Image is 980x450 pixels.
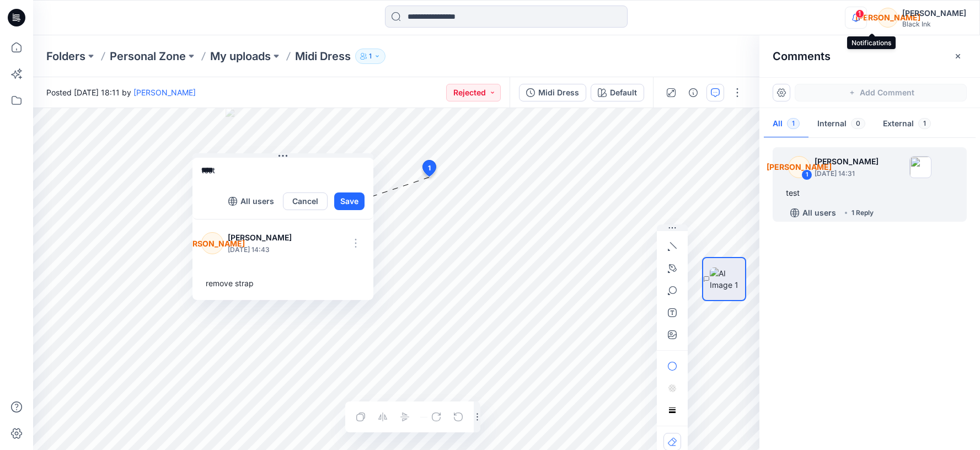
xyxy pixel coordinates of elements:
[519,84,586,101] button: Midi Dress
[201,232,223,254] div: [PERSON_NAME]
[46,49,85,64] a: Folders
[46,87,196,98] span: Posted [DATE] 18:11 by
[795,84,967,101] button: Add Comment
[764,110,808,138] button: All
[773,50,831,63] h2: Comments
[801,169,812,180] div: 1
[902,7,966,20] div: [PERSON_NAME]
[295,49,351,64] p: Midi Dress
[808,110,874,138] button: Internal
[902,20,966,28] div: Black Ink
[786,186,954,200] div: test
[815,168,879,179] p: [DATE] 14:31
[228,244,301,255] p: [DATE] 14:43
[228,231,301,244] p: [PERSON_NAME]
[710,267,745,291] img: AI Image 1
[538,87,579,99] div: Midi Dress
[428,163,431,173] span: 1
[852,207,874,218] div: 1 Reply
[815,155,879,168] p: [PERSON_NAME]
[918,118,931,129] span: 1
[110,49,186,64] a: Personal Zone
[874,110,940,138] button: External
[591,84,644,101] button: Default
[369,50,372,62] p: 1
[355,49,385,64] button: 1
[240,195,274,208] p: All users
[210,49,271,64] a: My uploads
[787,118,800,129] span: 1
[334,192,365,210] button: Save
[201,273,365,293] div: remove strap
[788,156,810,178] div: [PERSON_NAME]
[855,9,864,18] span: 1
[133,88,196,97] a: [PERSON_NAME]
[878,8,898,28] div: [PERSON_NAME]
[610,87,637,99] div: Default
[224,192,279,210] button: All users
[802,206,836,219] p: All users
[684,84,702,101] button: Details
[851,118,865,129] span: 0
[283,192,328,210] button: Cancel
[786,204,840,222] button: All users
